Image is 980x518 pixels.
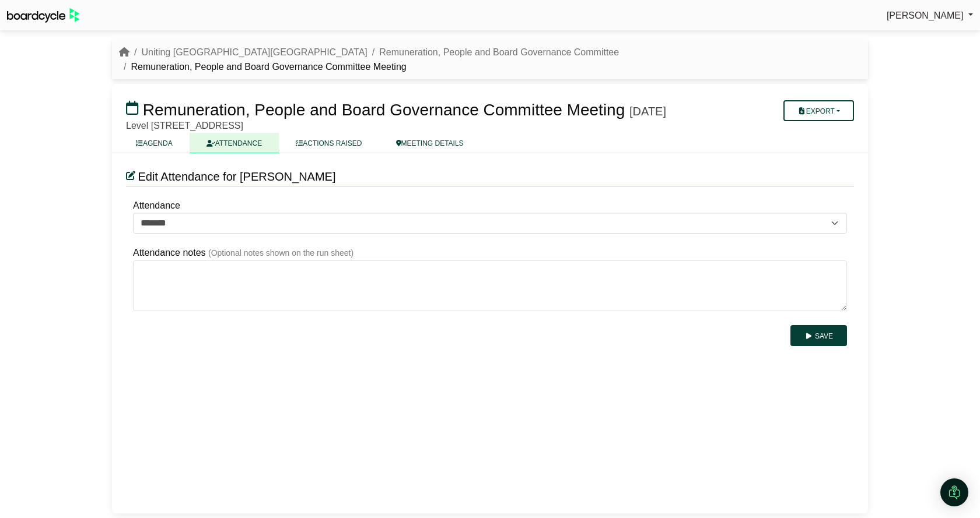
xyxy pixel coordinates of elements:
[119,59,407,75] li: Remuneration, People and Board Governance Committee Meeting
[379,133,481,153] a: MEETING DETAILS
[279,133,379,153] a: ACTIONS RAISED
[119,133,190,153] a: AGENDA
[887,10,964,20] span: [PERSON_NAME]
[138,170,335,183] span: Edit Attendance for [PERSON_NAME]
[7,8,79,23] img: BoardcycleBlackGreen-aaafeed430059cb809a45853b8cf6d952af9d84e6e89e1f1685b34bfd5cb7d64.svg
[887,8,973,23] a: [PERSON_NAME]
[133,245,206,260] label: Attendance notes
[126,121,243,131] span: Level [STREET_ADDRESS]
[141,47,367,57] a: Uniting [GEOGRAPHIC_DATA][GEOGRAPHIC_DATA]
[190,133,279,153] a: ATTENDANCE
[940,478,968,506] div: Open Intercom Messenger
[379,47,619,57] a: Remuneration, People and Board Governance Committee
[143,101,625,119] span: Remuneration, People and Board Governance Committee Meeting
[208,248,353,258] small: (Optional notes shown on the run sheet)
[119,45,861,75] nav: breadcrumb
[629,104,666,118] div: [DATE]
[790,325,847,346] button: Save
[133,198,180,213] label: Attendance
[783,100,854,121] button: Export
